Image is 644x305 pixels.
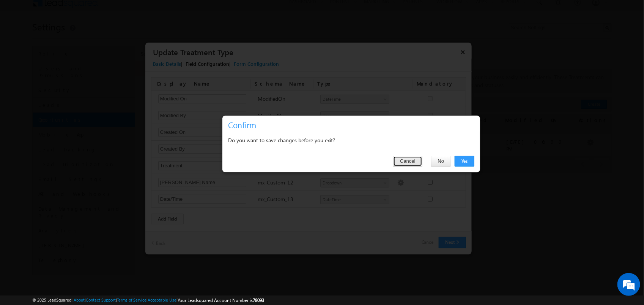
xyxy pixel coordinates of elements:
a: About [74,297,85,302]
textarea: Type your message and hit 'Enter' [10,70,139,228]
button: Yes [455,156,474,167]
div: Minimize live chat window [124,4,143,22]
button: No [431,156,451,167]
div: Chat with us now [39,40,128,50]
span: © 2025 LeadSquared | | | | | [32,297,264,304]
div: Do you want to save changes before you exit? [228,135,474,146]
span: Your Leadsquared Account Number is [178,297,264,303]
h3: Confirm [228,118,477,132]
a: Contact Support [86,297,116,302]
img: d_60004797649_company_0_60004797649 [13,40,32,50]
a: Terms of Service [117,297,146,302]
em: Start Chat [103,234,138,245]
button: Cancel [393,156,422,167]
a: Acceptable Use [148,297,176,302]
span: 78093 [253,297,264,303]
